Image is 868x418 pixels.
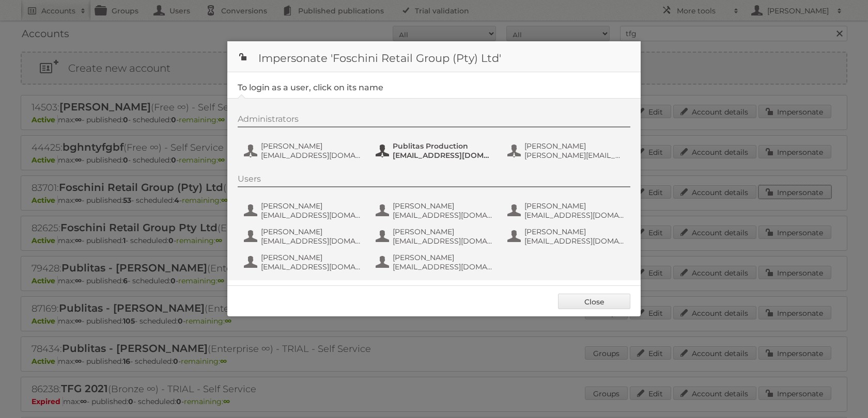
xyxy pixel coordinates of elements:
span: [PERSON_NAME] [261,201,361,211]
button: [PERSON_NAME] [EMAIL_ADDRESS][DOMAIN_NAME] [375,226,496,247]
span: [PERSON_NAME] [393,253,493,262]
span: [EMAIL_ADDRESS][DOMAIN_NAME] [524,236,625,246]
button: [PERSON_NAME] [EMAIL_ADDRESS][DOMAIN_NAME] [243,226,364,247]
button: [PERSON_NAME] [EMAIL_ADDRESS][DOMAIN_NAME] [243,200,364,221]
span: [EMAIL_ADDRESS][DOMAIN_NAME] [261,211,361,220]
button: [PERSON_NAME] [EMAIL_ADDRESS][DOMAIN_NAME] [506,226,628,247]
span: [EMAIL_ADDRESS][DOMAIN_NAME] [261,236,361,246]
button: [PERSON_NAME] [EMAIL_ADDRESS][DOMAIN_NAME] [243,140,364,161]
span: [PERSON_NAME] [524,201,625,211]
span: [PERSON_NAME] [393,227,493,236]
span: Publitas Production [393,141,493,151]
span: [EMAIL_ADDRESS][DOMAIN_NAME] [393,151,493,160]
a: Close [558,294,630,309]
span: [EMAIL_ADDRESS][DOMAIN_NAME] [393,211,493,220]
button: [PERSON_NAME] [EMAIL_ADDRESS][DOMAIN_NAME] [375,252,496,272]
span: [PERSON_NAME] [393,201,493,211]
span: [PERSON_NAME] [261,141,361,151]
div: Administrators [238,114,630,127]
button: [PERSON_NAME] [EMAIL_ADDRESS][DOMAIN_NAME] [506,200,628,221]
div: Users [238,174,630,187]
span: [PERSON_NAME][EMAIL_ADDRESS][DOMAIN_NAME] [524,151,625,160]
span: [EMAIL_ADDRESS][DOMAIN_NAME] [261,151,361,160]
span: [PERSON_NAME] [524,141,625,151]
span: [EMAIL_ADDRESS][DOMAIN_NAME] [393,236,493,246]
span: [EMAIL_ADDRESS][DOMAIN_NAME] [261,262,361,271]
button: [PERSON_NAME] [EMAIL_ADDRESS][DOMAIN_NAME] [375,200,496,221]
span: [EMAIL_ADDRESS][DOMAIN_NAME] [393,262,493,271]
h1: Impersonate 'Foschini Retail Group (Pty) Ltd' [227,41,641,72]
span: [PERSON_NAME] [261,227,361,236]
span: [PERSON_NAME] [261,253,361,262]
button: [PERSON_NAME] [EMAIL_ADDRESS][DOMAIN_NAME] [243,252,364,272]
button: [PERSON_NAME] [PERSON_NAME][EMAIL_ADDRESS][DOMAIN_NAME] [506,140,628,161]
span: [EMAIL_ADDRESS][DOMAIN_NAME] [524,211,625,220]
legend: To login as a user, click on its name [238,83,383,92]
button: Publitas Production [EMAIL_ADDRESS][DOMAIN_NAME] [375,140,496,161]
span: [PERSON_NAME] [524,227,625,236]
